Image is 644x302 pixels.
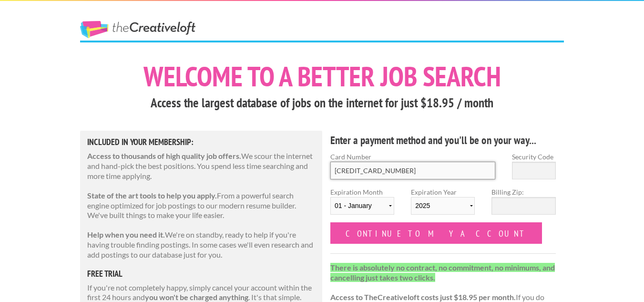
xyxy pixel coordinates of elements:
label: Expiration Year [411,187,475,222]
strong: Access to TheCreativeloft costs just $18.95 per month. [330,292,516,302]
a: The Creative Loft [80,21,195,38]
strong: Help when you need it. [87,230,165,239]
select: Expiration Year [411,197,475,215]
input: Continue to my account [330,222,542,244]
strong: Access to thousands of high quality job offers. [87,151,241,160]
label: Card Number [330,152,495,162]
strong: State of the art tools to help you apply. [87,191,217,200]
label: Expiration Month [330,187,394,222]
h5: Included in Your Membership: [87,138,315,146]
p: We scour the internet and hand-pick the best positions. You spend less time searching and more ti... [87,151,315,181]
p: We're on standby, ready to help if you're having trouble finding postings. In some cases we'll ev... [87,230,315,260]
h5: free trial [87,270,315,278]
h3: Access the largest database of jobs on the internet for just $18.95 / month [80,94,564,112]
label: Billing Zip: [491,187,555,197]
select: Expiration Month [330,197,394,215]
strong: There is absolutely no contract, no commitment, no minimums, and cancelling just takes two clicks. [330,263,555,282]
strong: you won't be charged anything [145,292,248,302]
h4: Enter a payment method and you'll be on your way... [330,133,556,148]
label: Security Code [512,152,556,162]
h1: Welcome to a better job search [80,62,564,90]
p: From a powerful search engine optimized for job postings to our modern resume builder. We've buil... [87,191,315,220]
